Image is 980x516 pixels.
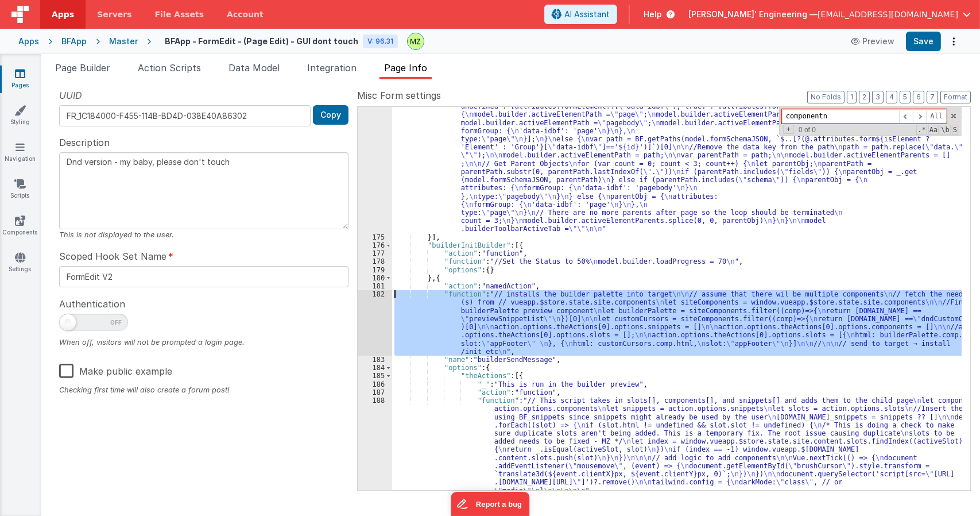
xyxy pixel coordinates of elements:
button: Save [906,32,941,51]
span: [EMAIL_ADDRESS][DOMAIN_NAME] [818,9,958,20]
span: Description [59,136,110,149]
button: 4 [886,91,897,103]
button: 5 [900,91,911,103]
div: 184 [358,364,392,372]
span: File Assets [155,9,204,20]
div: 174 [358,94,392,233]
button: Format [940,91,971,103]
div: 181 [358,282,392,290]
div: 188 [358,396,392,495]
div: When off, visitors will not be prompted a login page. [59,337,348,348]
span: Alt-Enter [926,109,947,124]
span: Apps [52,9,74,20]
span: Page Info [384,62,427,74]
div: 176 [358,241,392,249]
button: Preview [844,32,901,51]
span: Integration [307,62,357,74]
div: Master [109,36,138,47]
button: 6 [913,91,924,103]
span: Toggel Replace mode [783,125,794,134]
span: UUID [59,88,82,102]
span: 0 of 0 [794,126,820,134]
span: Data Model [228,62,280,74]
span: Authentication [59,297,125,311]
div: Apps [18,36,39,47]
img: 095be3719ea6209dc2162ba73c069c80 [408,33,424,49]
span: Help [644,9,662,20]
div: 180 [358,274,392,282]
button: Copy [313,105,348,125]
span: RegExp Search [916,125,927,135]
button: 2 [859,91,870,103]
div: Checking first time will also create a forum post! [59,384,348,395]
span: Action Scripts [138,62,201,74]
button: AI Assistant [544,5,617,24]
span: CaseSensitive Search [928,125,939,135]
label: Make public example [59,357,172,382]
div: BFApp [61,36,87,47]
button: 1 [847,91,857,103]
div: 178 [358,257,392,265]
button: No Folds [807,91,845,103]
button: 7 [927,91,938,103]
span: Whole Word Search [940,125,950,135]
div: 177 [358,249,392,257]
span: Page Builder [55,62,110,74]
button: Options [946,33,962,49]
iframe: Marker.io feedback button [451,492,529,516]
span: [PERSON_NAME]' Engineering — [688,9,818,20]
div: 179 [358,266,392,274]
div: 183 [358,356,392,364]
span: AI Assistant [564,9,610,20]
div: 175 [358,233,392,241]
span: Search In Selection [952,125,958,135]
h4: BFApp - FormEdit - (Page Edit) - GUI dont touch [165,37,358,45]
span: Misc Form settings [357,88,441,102]
div: 187 [358,388,392,396]
button: 3 [872,91,884,103]
div: This is not displayed to the user. [59,229,348,240]
div: 185 [358,372,392,380]
div: V: 96.31 [363,34,398,48]
span: Scoped Hook Set Name [59,249,166,263]
span: Servers [97,9,131,20]
button: [PERSON_NAME]' Engineering — [EMAIL_ADDRESS][DOMAIN_NAME] [688,9,971,20]
div: 182 [358,290,392,356]
input: Search for [782,109,899,124]
div: 186 [358,380,392,388]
